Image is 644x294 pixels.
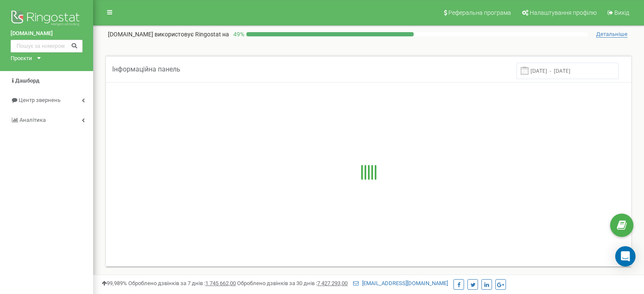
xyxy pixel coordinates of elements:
[112,65,180,73] span: Інформаційна панель
[614,9,629,16] span: Вихід
[128,280,236,286] span: Оброблено дзвінків за 7 днів :
[596,31,627,38] span: Детальніше
[205,280,236,286] u: 1 745 662,00
[15,77,39,84] span: Дашборд
[237,280,348,286] span: Оброблено дзвінків за 30 днів :
[530,9,597,16] span: Налаштування профілю
[11,8,83,30] img: Ringostat logo
[11,55,32,63] div: Проєкти
[353,280,448,286] a: [EMAIL_ADDRESS][DOMAIN_NAME]
[11,40,83,52] input: Пошук за номером
[448,9,511,16] span: Реферальна програма
[108,30,229,38] p: [DOMAIN_NAME]
[19,117,46,123] span: Аналiтика
[11,30,83,38] a: [DOMAIN_NAME]
[229,30,246,38] p: 49 %
[317,280,348,286] u: 7 427 293,00
[102,280,127,286] span: 99,989%
[615,246,636,267] div: Open Intercom Messenger
[155,31,229,38] span: використовує Ringostat на
[19,97,61,103] span: Центр звернень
